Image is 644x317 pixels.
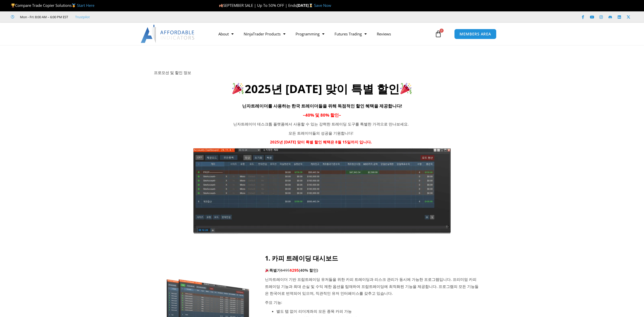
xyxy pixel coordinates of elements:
[460,32,491,36] span: MEMBERS AREA
[290,28,329,40] a: Programming
[141,25,195,43] img: LogoAI | Affordable Indicators – NinjaTrader
[19,14,68,20] span: Mon - Fri: 8:00 AM – 6:00 PM EST
[270,139,372,144] strong: 2025년 [DATE] 맞이 특별 할인 혜택은 8월 15일까지 입니다.
[290,268,299,273] span: $295
[77,3,94,8] a: Start Here
[329,28,372,40] a: Futures Trading
[454,29,496,39] a: MEMBERS AREA
[213,28,433,40] nav: Menu
[232,83,244,94] img: 🎉
[265,299,480,306] p: 주요 기능:
[11,3,94,8] span: Compare Trade Copier Solutions
[11,4,15,7] img: 🏆
[213,28,239,40] a: About
[154,81,490,96] h2: 2025년 [DATE] 맞이 특별 할인
[239,28,290,40] a: NinjaTrader Products
[192,147,451,234] img: KoreanTranslation | Affordable Indicators – NinjaTrader
[265,276,480,297] p: 닌자트레이더 기반 프랍트레이딩 유저들을 위한 카피 트레이딩과 리스크 관리가 동시에 가능한 프로그램입니다. 프리미엄 카피 트레이딩 기능과 최대 손실 및 수익 제한 옵션을 탑재하...
[219,4,223,7] img: 🍂
[265,268,281,273] strong: 특별가
[372,28,396,40] a: Reviews
[299,268,318,273] b: (40% 할인)
[314,3,331,8] a: Save Now
[303,112,305,118] span: –
[72,4,76,7] img: 🥇
[217,130,425,137] p: 모든 트레이더들의 성공을 기원합니다!
[217,121,425,128] p: 닌자트레이더 데스크톱 플랫폼에서 사용할 수 있는 강력한 트레이딩 도구를 특별한 가격으로 만나보세요.
[309,4,313,7] img: ⌛
[297,3,314,8] strong: [DATE]
[265,268,269,272] img: 🎉
[400,83,412,94] img: 🎉
[305,112,339,118] span: 40% 및 80% 할인
[276,308,480,315] li: 별도 탭 없이 리더계좌의 모든 종목 카피 가능
[339,112,341,118] span: –
[154,70,490,75] h6: 프로모션 및 할인 정보
[265,254,338,262] strong: 1. 카피 트레이딩 대시보드
[427,27,449,41] a: 0
[242,103,402,109] span: 닌자트레이더를 사용하는 한국 트레이더들을 위해 독점적인 할인 혜택을 제공합니다!
[75,14,90,20] a: Trustpilot
[219,3,297,8] span: SEPTEMBER SALE | Up To 50% OFF | Ends
[281,268,290,273] span: $495
[440,29,444,33] span: 0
